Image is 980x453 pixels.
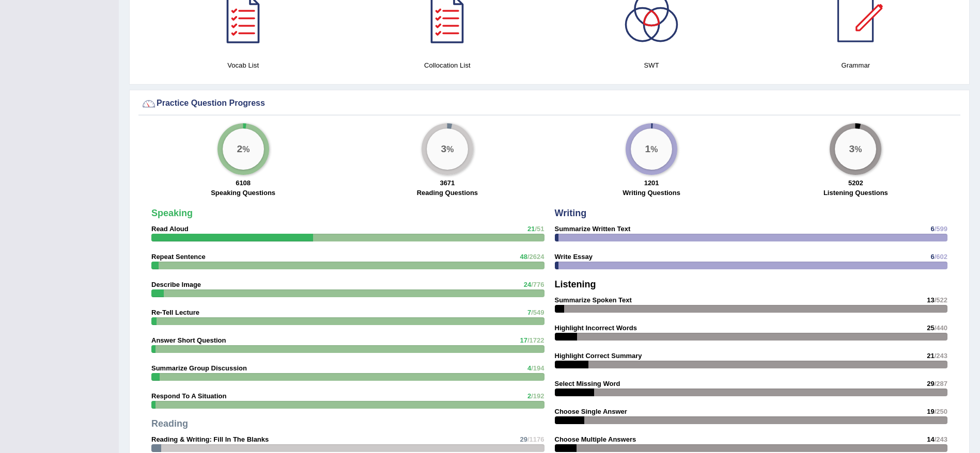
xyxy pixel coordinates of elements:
big: 1 [645,143,651,155]
span: /1176 [527,435,545,443]
span: /776 [531,281,544,288]
big: 3 [441,143,446,155]
span: 14 [927,435,934,443]
span: 25 [927,324,934,332]
strong: Speaking [151,208,193,218]
span: 29 [520,435,527,443]
span: /243 [935,352,947,360]
span: /602 [935,253,947,261]
strong: 1201 [644,179,659,187]
span: /599 [935,225,947,233]
big: 3 [849,143,855,155]
h4: Collocation List [350,60,544,71]
strong: Choose Single Answer [555,408,627,415]
label: Speaking Questions [211,188,275,198]
span: /2624 [527,253,545,261]
strong: Re-Tell Lecture [151,309,199,316]
strong: Respond To A Situation [151,392,226,400]
strong: Writing [555,208,587,218]
span: 21 [527,225,535,233]
label: Writing Questions [623,188,680,198]
span: /192 [531,392,544,400]
strong: 5202 [848,179,863,187]
div: % [631,128,672,170]
strong: Listening [555,279,596,289]
strong: Read Aloud [151,225,189,233]
span: 17 [520,336,527,344]
span: 21 [927,352,934,360]
div: % [427,128,468,170]
label: Listening Questions [823,188,888,198]
strong: Choose Multiple Answers [555,435,636,443]
strong: 6108 [236,179,251,187]
span: 48 [520,253,527,261]
span: 4 [527,364,531,372]
span: 6 [930,253,934,261]
strong: Summarize Written Text [555,225,631,233]
strong: Repeat Sentence [151,253,206,261]
span: /549 [531,309,544,316]
strong: Reading [151,418,188,429]
label: Reading Questions [417,188,478,198]
span: 29 [927,380,934,387]
span: 19 [927,408,934,415]
strong: Highlight Incorrect Words [555,324,637,332]
div: Practice Question Progress [141,96,958,111]
span: 24 [524,281,531,288]
h4: SWT [555,60,749,71]
h4: Vocab List [146,60,340,71]
strong: Write Essay [555,253,593,261]
strong: Answer Short Question [151,336,226,344]
span: /243 [935,435,947,443]
strong: Reading & Writing: Fill In The Blanks [151,435,269,443]
strong: Summarize Group Discussion [151,364,247,372]
h4: Grammar [759,60,953,71]
span: 13 [927,296,934,304]
span: /1722 [527,336,545,344]
div: % [835,128,876,170]
span: /51 [535,225,544,233]
span: /440 [935,324,947,332]
big: 2 [237,143,242,155]
span: /522 [935,296,947,304]
span: /287 [935,380,947,387]
div: % [223,128,264,170]
strong: Summarize Spoken Text [555,296,632,304]
span: 7 [527,309,531,316]
strong: Select Missing Word [555,380,620,387]
strong: Describe Image [151,281,201,288]
strong: Highlight Correct Summary [555,352,642,360]
strong: 3671 [440,179,455,187]
span: 2 [527,392,531,400]
span: 6 [930,225,934,233]
span: /250 [935,408,947,415]
span: /194 [531,364,544,372]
